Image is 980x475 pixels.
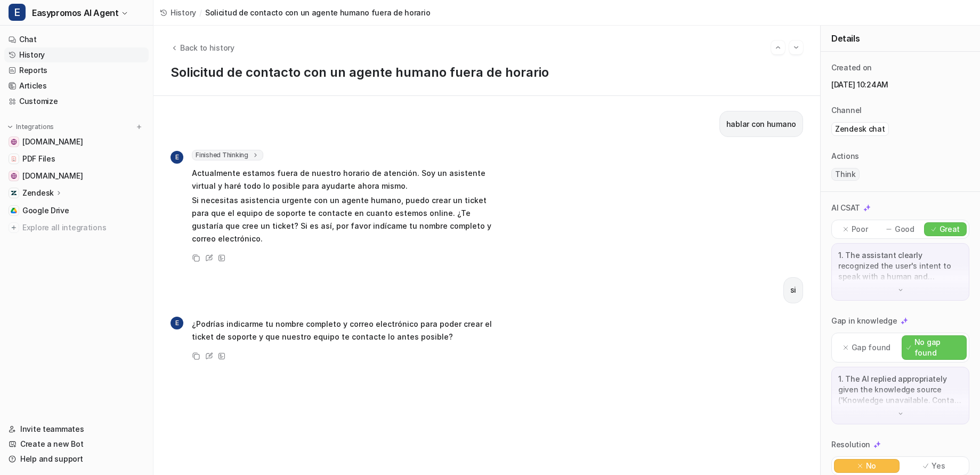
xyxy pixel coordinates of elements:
p: AI CSAT [831,203,860,213]
p: Actualmente estamos fuera de nuestro horario de atención. Soy un asistente virtual y haré todo lo... [192,167,504,192]
p: 1. The AI replied appropriately given the knowledge source ('Knowledge unavailable. Contact suppo... [838,374,962,406]
span: E [9,4,26,21]
span: Finished Thinking [192,150,263,160]
p: Integrations [16,123,54,131]
p: hablar con humano [726,118,796,131]
img: Zendesk [11,190,17,196]
span: Back to history [180,42,234,53]
a: Customize [4,94,149,109]
img: menu_add.svg [135,123,143,131]
p: Good [895,224,914,235]
p: Si necesitas asistencia urgente con un agente humano, puedo crear un ticket para que el equipo de... [192,194,504,245]
img: down-arrow [897,410,904,417]
span: Google Drive [22,205,69,216]
span: History [171,7,196,18]
img: Google Drive [11,207,17,214]
span: [DOMAIN_NAME] [22,171,83,181]
p: Gap found [852,342,890,353]
p: Zendesk [22,188,54,198]
a: PDF FilesPDF Files [4,151,149,166]
span: Solicitud de contacto con un agente humano fuera de horario [205,7,430,18]
button: Go to next session [789,41,803,54]
button: Integrations [4,122,57,132]
p: Channel [831,105,862,116]
a: History [4,47,149,62]
span: [DOMAIN_NAME] [22,136,83,147]
a: easypromos-apiref.redoc.ly[DOMAIN_NAME] [4,134,149,149]
p: Yes [932,461,945,471]
p: Zendesk chat [835,124,885,134]
button: Back to history [171,42,234,53]
span: PDF Files [22,154,55,164]
img: Next session [792,43,800,52]
span: Think [831,168,860,181]
a: Create a new Bot [4,437,149,452]
a: Help and support [4,452,149,466]
span: E [171,151,183,164]
p: No [866,461,876,471]
a: Articles [4,78,149,93]
img: expand menu [6,123,14,131]
span: Explore all integrations [22,219,144,236]
img: PDF Files [11,156,17,162]
p: Resolution [831,439,870,450]
a: www.easypromosapp.com[DOMAIN_NAME] [4,168,149,183]
p: si [790,284,796,296]
img: easypromos-apiref.redoc.ly [11,139,17,145]
p: Created on [831,62,872,73]
a: Explore all integrations [4,220,149,235]
p: Gap in knowledge [831,316,897,326]
img: down-arrow [897,286,904,294]
p: 1. The assistant clearly recognized the user's intent to speak with a human and responded accordi... [838,250,962,282]
p: Actions [831,151,859,162]
span: Easypromos AI Agent [32,5,118,20]
a: Invite teammates [4,422,149,437]
a: Reports [4,63,149,78]
p: ¿Podrías indicarme tu nombre completo y correo electrónico para poder crear el ticket de soporte ... [192,318,504,343]
a: Google DriveGoogle Drive [4,203,149,218]
p: Great [939,224,960,235]
a: Chat [4,32,149,47]
p: Poor [852,224,868,235]
img: www.easypromosapp.com [11,173,17,179]
p: [DATE] 10:24AM [831,79,969,90]
a: History [160,7,196,18]
img: explore all integrations [9,222,19,233]
img: Previous session [774,43,782,52]
div: Details [821,26,980,52]
h1: Solicitud de contacto con un agente humano fuera de horario [171,65,803,80]
span: E [171,317,183,329]
span: / [199,7,202,18]
button: Go to previous session [771,41,785,54]
p: No gap found [914,337,962,358]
